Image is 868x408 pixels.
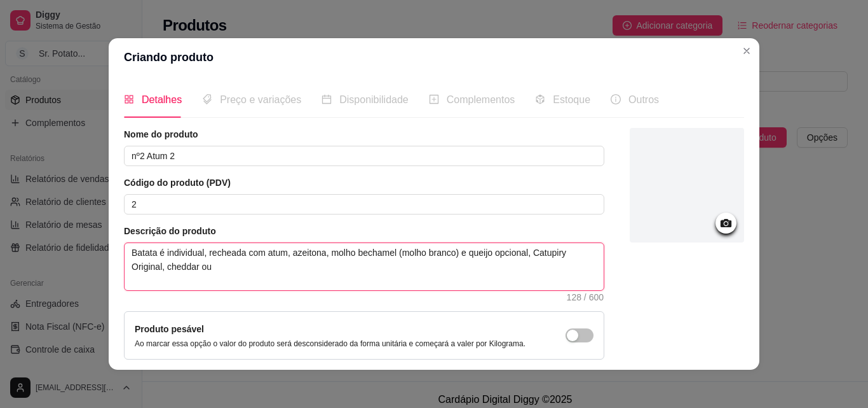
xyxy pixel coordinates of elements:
[135,339,526,349] p: Ao marcar essa opção o valor do produto será desconsiderado da forma unitária e começará a valer ...
[124,128,604,141] article: Nome do produto
[124,94,134,104] span: appstore
[124,176,604,189] article: Código do produto (PDV)
[142,94,182,105] span: Detalhes
[220,94,301,105] span: Preço e variações
[135,324,204,334] label: Produto pesável
[339,94,409,105] span: Disponibilidade
[124,225,604,237] article: Descrição do produto
[202,94,212,104] span: tags
[429,94,439,104] span: plus-square
[535,94,545,104] span: code-sandbox
[124,146,604,166] input: Ex.: Hamburguer de costela
[611,94,621,104] span: info-circle
[628,94,659,105] span: Outros
[125,243,604,290] textarea: Batata é individual, recheada com atum, azeitona, molho bechamel (molho branco) e queijo opcional...
[736,41,757,61] button: Close
[553,94,590,105] span: Estoque
[124,194,604,215] input: Ex.: 123
[109,38,759,76] header: Criando produto
[322,94,332,104] span: calendar
[447,94,515,105] span: Complementos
